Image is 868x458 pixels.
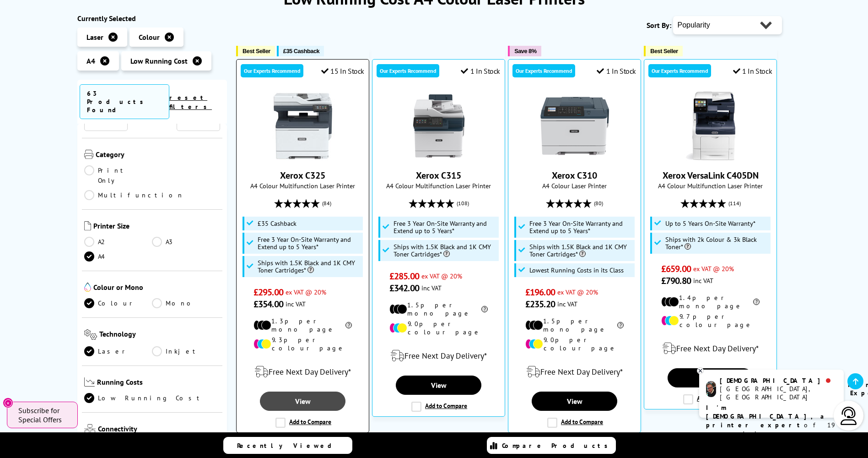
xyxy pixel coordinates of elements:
[377,343,500,369] div: modal_delivery
[733,66,772,76] div: 1 In Stock
[525,298,555,310] span: £235.20
[84,190,184,200] a: Multifunction
[665,220,755,227] span: Up to 5 Years On-Site Warranty*
[286,288,326,296] span: ex VAT @ 20%
[676,92,745,160] img: Xerox VersaLink C405DN
[512,64,575,77] div: Our Experts Recommend
[665,236,769,251] span: Ships with 2k Colour & 3k Black Toner*
[84,329,97,340] img: Technology
[661,263,691,275] span: £659.00
[557,300,577,308] span: inc VAT
[243,48,270,55] span: Best Seller
[377,181,500,190] span: A4 Colour Multifunction Laser Printer
[720,376,836,385] div: [DEMOGRAPHIC_DATA]
[253,298,283,310] span: £354.00
[421,284,442,292] span: inc VAT
[253,336,352,352] li: 9.3p per colour page
[411,402,467,412] label: Add to Compare
[269,92,337,160] img: Xerox C325
[258,259,361,274] span: Ships with 1.5K Black and 1K CMY Toner Cartridges*
[84,221,91,230] img: Printer Size
[416,169,461,181] a: Xerox C315
[513,181,636,190] span: A4 Colour Laser Printer
[529,220,633,234] span: Free 3 Year On-Site Warranty and Extend up to 5 Years*
[84,251,152,262] a: A4
[283,48,319,55] span: £35 Cashback
[86,56,95,65] span: A4
[98,424,221,435] span: Connectivity
[389,282,419,294] span: £342.00
[661,275,691,287] span: £790.80
[457,195,469,212] span: (108)
[663,169,759,181] a: Xerox VersaLink C405DN
[487,437,616,454] a: Compare Products
[532,392,617,411] a: View
[241,359,364,385] div: modal_delivery
[269,153,337,162] a: Xerox C325
[322,195,331,212] span: (84)
[394,220,497,234] span: Free 3 Year On-Site Warranty and Extend up to 5 Years*
[223,437,352,454] a: Recently Viewed
[152,346,220,356] a: Inkjet
[237,442,341,450] span: Recently Viewed
[84,346,152,356] a: Laser
[668,368,753,387] a: View
[508,46,541,56] button: Save 8%
[3,398,13,408] button: Close
[597,66,636,76] div: 1 In Stock
[676,153,745,162] a: Xerox VersaLink C405DN
[280,169,325,181] a: Xerox C325
[644,46,683,56] button: Best Seller
[661,312,760,329] li: 9.7p per colour page
[396,376,481,395] a: View
[706,381,716,397] img: chris-livechat.png
[529,267,624,274] span: Lowest Running Costs in its Class
[77,14,227,23] div: Currently Selected
[84,237,152,247] a: A2
[286,300,306,308] span: inc VAT
[253,286,283,298] span: £295.00
[84,377,95,387] img: Running Costs
[720,385,836,401] div: [GEOGRAPHIC_DATA], [GEOGRAPHIC_DATA]
[139,33,160,42] span: Colour
[525,336,624,352] li: 9.0p per colour page
[594,195,603,212] span: (80)
[275,418,331,428] label: Add to Compare
[277,46,324,56] button: £35 Cashback
[706,403,827,429] b: I'm [DEMOGRAPHIC_DATA], a printer expert
[84,150,93,159] img: Category
[649,336,772,361] div: modal_delivery
[648,64,711,77] div: Our Experts Recommend
[647,21,671,30] span: Sort By:
[514,48,536,55] span: Save 8%
[84,424,96,433] img: Connectivity
[525,317,624,333] li: 1.5p per mono page
[389,301,488,317] li: 1.5p per mono page
[152,298,220,308] a: Mono
[683,394,739,404] label: Add to Compare
[84,298,152,308] a: Colour
[93,283,221,294] span: Colour or Mono
[84,393,221,403] a: Low Running Cost
[99,329,220,342] span: Technology
[241,64,303,77] div: Our Experts Recommend
[461,66,500,76] div: 1 In Stock
[84,165,152,185] a: Print Only
[529,243,633,258] span: Ships with 1.5K Black and 1K CMY Toner Cartridges*
[840,407,858,425] img: user-headset-light.svg
[540,153,609,162] a: Xerox C310
[693,276,713,285] span: inc VAT
[260,392,345,411] a: View
[525,286,555,298] span: £196.00
[96,150,221,161] span: Category
[241,181,364,190] span: A4 Colour Multifunction Laser Printer
[706,403,837,456] p: of 19 years! Leave me a message and I'll respond ASAP
[661,294,760,310] li: 1.4p per mono page
[394,243,497,258] span: Ships with 1.5K Black and 1K CMY Toner Cartridges*
[404,153,473,162] a: Xerox C315
[258,236,361,251] span: Free 3 Year On-Site Warranty and Extend up to 5 Years*
[18,406,69,424] span: Subscribe for Special Offers
[93,221,221,232] span: Printer Size
[693,264,734,273] span: ex VAT @ 20%
[258,220,297,227] span: £35 Cashback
